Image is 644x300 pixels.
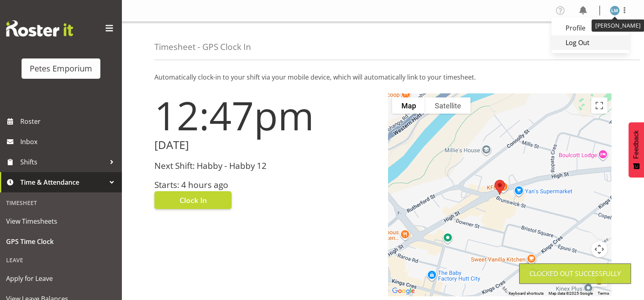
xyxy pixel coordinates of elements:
span: Roster [20,115,118,127]
span: Feedback [633,130,640,159]
button: Show satellite imagery [425,97,471,114]
span: Clock In [180,195,207,205]
a: Log Out [551,35,629,50]
div: Petes Emporium [30,63,92,75]
a: Apply for Leave [2,268,120,289]
span: Time & Attendance [20,176,106,188]
button: Feedback - Show survey [629,122,644,177]
img: lianne-morete5410.jpg [610,6,620,15]
span: Map data ©2025 Google [549,291,593,296]
span: View Timesheets [6,215,116,227]
button: Show street map [392,97,425,114]
span: Apply for Leave [6,272,116,285]
button: Toggle fullscreen view [591,97,607,114]
h2: [DATE] [154,139,378,151]
div: Clocked out Successfully [529,269,621,278]
button: Map camera controls [591,241,607,257]
a: Profile [551,21,629,35]
a: GPS Time Clock [2,231,120,252]
button: Keyboard shortcuts [509,291,544,296]
button: Clock In [154,191,232,209]
h3: Starts: 4 hours ago [154,180,378,190]
p: Automatically clock-in to your shift via your mobile device, which will automatically link to you... [154,72,611,82]
a: Open this area in Google Maps (opens a new window) [390,286,417,296]
h4: Timesheet - GPS Clock In [154,42,251,52]
img: Rosterit website logo [6,20,73,37]
h3: Next Shift: Habby - Habby 12 [154,161,378,171]
a: Terms (opens in new tab) [598,291,609,296]
h1: 12:47pm [154,93,378,137]
div: Leave [2,252,120,268]
span: Shifts [20,156,106,168]
div: Timesheet [2,194,120,211]
a: View Timesheets [2,211,120,231]
img: Google [390,286,417,296]
span: Inbox [20,136,118,148]
span: GPS Time Clock [6,235,116,248]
